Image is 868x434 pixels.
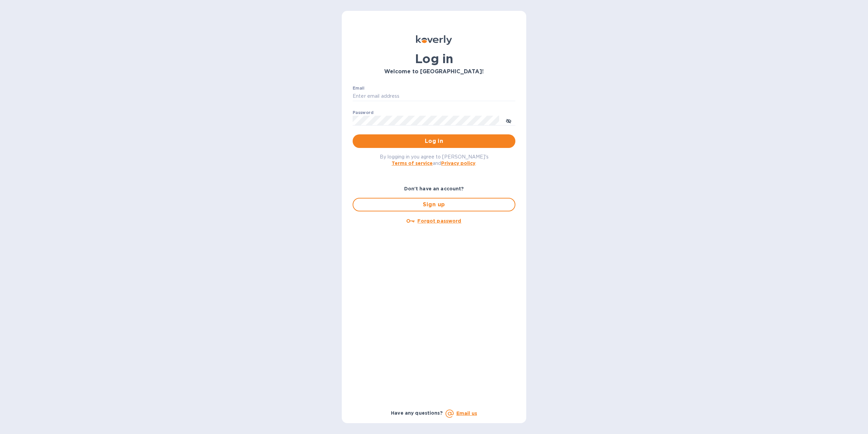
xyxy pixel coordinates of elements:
b: Have any questions? [391,410,443,416]
input: Enter email address [353,91,515,101]
a: Terms of service [392,161,433,166]
a: Email us [456,411,477,416]
span: Log in [358,137,510,145]
a: Privacy policy [441,161,475,166]
button: toggle password visibility [502,114,515,127]
u: Forgot password [417,218,461,224]
label: Password [353,111,373,115]
b: Don't have an account? [404,186,464,191]
button: Log in [353,134,515,148]
h1: Log in [353,52,515,66]
button: Sign up [353,198,515,211]
span: By logging in you agree to [PERSON_NAME]'s and . [380,154,489,166]
label: Email [353,86,364,90]
span: Sign up [359,201,509,209]
img: Koverly [416,35,452,45]
h3: Welcome to [GEOGRAPHIC_DATA]! [353,69,515,75]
